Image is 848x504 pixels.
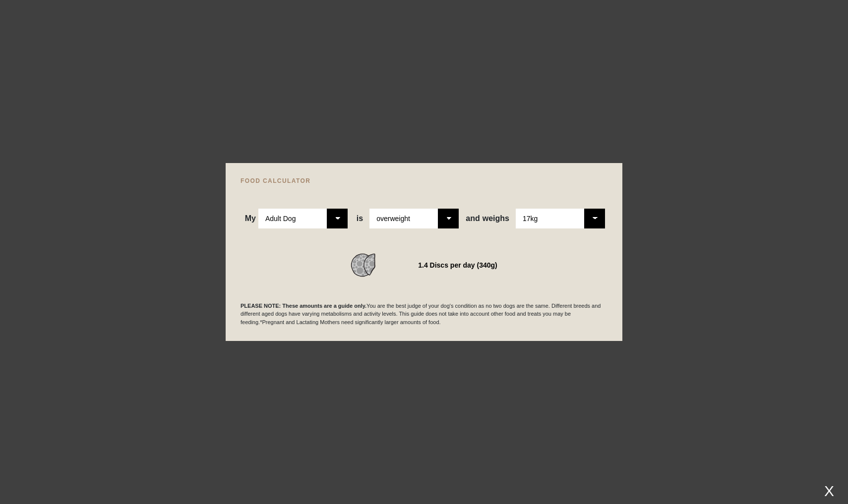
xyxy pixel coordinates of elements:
[241,178,607,184] h4: FOOD CALCULATOR
[241,302,607,327] p: You are the best judge of your dog's condition as no two dogs are the same. Different breeds and ...
[820,483,838,499] div: X
[466,214,509,223] span: weighs
[466,214,482,223] span: and
[245,214,256,223] span: My
[418,258,497,272] div: 1.4 Discs per day (340g)
[357,214,363,223] span: is
[241,303,366,309] b: PLEASE NOTE: These amounts are a guide only.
